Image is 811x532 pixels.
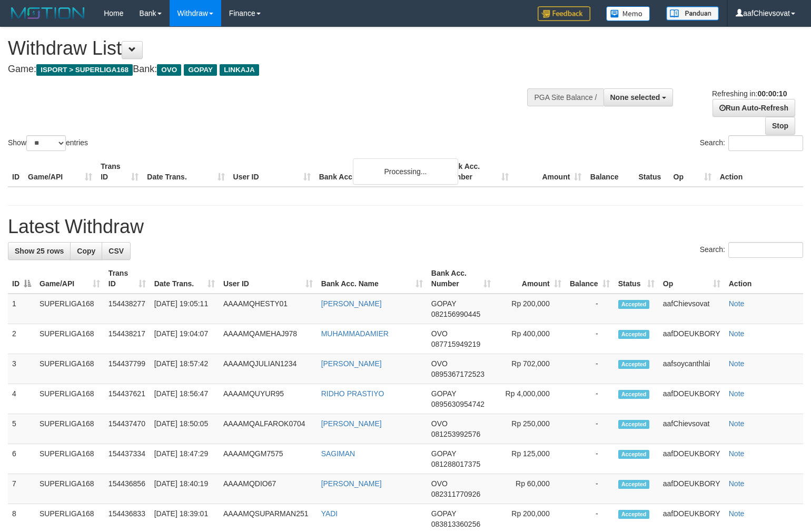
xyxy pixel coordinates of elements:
[431,389,456,398] span: GOPAY
[431,400,484,408] span: Copy 0895630954742 to clipboard
[431,430,480,438] span: Copy 081253992576 to clipboard
[431,310,480,318] span: Copy 082156990445 to clipboard
[24,157,96,187] th: Game/API
[219,294,317,324] td: AAAAMQHESTY01
[566,354,614,384] td: -
[157,64,181,76] span: OVO
[8,354,35,384] td: 3
[220,64,259,76] span: LINKAJA
[538,6,590,21] img: Feedback.jpg
[35,324,104,354] td: SUPERLIGA168
[700,242,803,258] label: Search:
[431,479,448,488] span: OVO
[229,157,315,187] th: User ID
[618,330,650,339] span: Accepted
[8,264,35,294] th: ID: activate to sort column descending
[495,474,565,504] td: Rp 60,000
[431,329,448,338] span: OVO
[150,474,219,504] td: [DATE] 18:40:19
[729,449,745,458] a: Note
[440,157,513,187] th: Bank Acc. Number
[729,299,745,308] a: Note
[219,324,317,354] td: AAAAMQAMEHAJ978
[495,324,565,354] td: Rp 400,000
[8,444,35,474] td: 6
[495,264,565,294] th: Amount: activate to sort column ascending
[353,158,458,185] div: Processing...
[495,294,565,324] td: Rp 200,000
[184,64,217,76] span: GOPAY
[8,242,71,260] a: Show 25 rows
[8,324,35,354] td: 2
[8,384,35,414] td: 4
[431,359,448,368] span: OVO
[659,474,725,504] td: aafDOEUKBORY
[104,474,150,504] td: 154436856
[728,242,803,258] input: Search:
[321,449,355,458] a: SAGIMAN
[495,444,565,474] td: Rp 125,000
[219,474,317,504] td: AAAAMQDIO67
[431,340,480,348] span: Copy 087715949219 to clipboard
[495,384,565,414] td: Rp 4,000,000
[102,242,131,260] a: CSV
[35,414,104,444] td: SUPERLIGA168
[729,509,745,518] a: Note
[219,414,317,444] td: AAAAMQALFAROK0704
[431,419,448,428] span: OVO
[321,299,382,308] a: [PERSON_NAME]
[659,444,725,474] td: aafDOEUKBORY
[659,324,725,354] td: aafDOEUKBORY
[150,384,219,414] td: [DATE] 18:56:47
[659,294,725,324] td: aafChievsovat
[716,157,803,187] th: Action
[219,384,317,414] td: AAAAMQUYUR95
[104,324,150,354] td: 154438217
[8,64,530,75] h4: Game: Bank:
[8,135,88,151] label: Show entries
[321,359,382,368] a: [PERSON_NAME]
[104,414,150,444] td: 154437470
[15,247,64,255] span: Show 25 rows
[495,354,565,384] td: Rp 702,000
[431,490,480,498] span: Copy 082311770926 to clipboard
[321,479,382,488] a: [PERSON_NAME]
[566,414,614,444] td: -
[150,264,219,294] th: Date Trans.: activate to sort column ascending
[566,444,614,474] td: -
[219,264,317,294] th: User ID: activate to sort column ascending
[431,370,484,378] span: Copy 0895367172523 to clipboard
[219,354,317,384] td: AAAAMQJULIAN1234
[36,64,133,76] span: ISPORT > SUPERLIGA168
[108,247,124,255] span: CSV
[610,93,660,102] span: None selected
[659,264,725,294] th: Op: activate to sort column ascending
[35,384,104,414] td: SUPERLIGA168
[317,264,427,294] th: Bank Acc. Name: activate to sort column ascending
[513,157,586,187] th: Amount
[104,444,150,474] td: 154437334
[586,157,634,187] th: Balance
[104,294,150,324] td: 154438277
[728,135,803,151] input: Search:
[8,294,35,324] td: 1
[566,384,614,414] td: -
[321,419,382,428] a: [PERSON_NAME]
[527,88,603,106] div: PGA Site Balance /
[659,384,725,414] td: aafDOEUKBORY
[150,354,219,384] td: [DATE] 18:57:42
[566,264,614,294] th: Balance: activate to sort column ascending
[8,157,24,187] th: ID
[35,354,104,384] td: SUPERLIGA168
[8,474,35,504] td: 7
[35,294,104,324] td: SUPERLIGA168
[8,414,35,444] td: 5
[725,264,803,294] th: Action
[143,157,229,187] th: Date Trans.
[618,480,650,489] span: Accepted
[431,509,456,518] span: GOPAY
[35,474,104,504] td: SUPERLIGA168
[618,510,650,519] span: Accepted
[669,157,716,187] th: Op
[729,479,745,488] a: Note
